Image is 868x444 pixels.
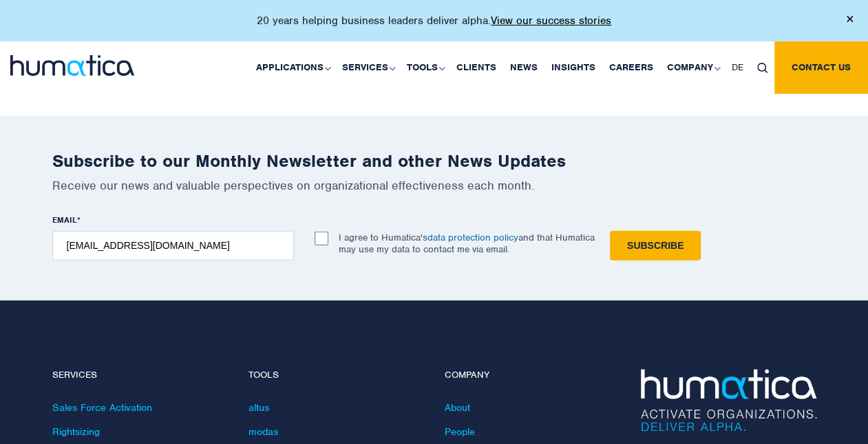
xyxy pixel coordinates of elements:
[641,370,816,432] img: Humatica
[610,231,701,261] input: Subscribe
[52,401,152,414] a: Sales Force Activation
[248,425,278,438] a: modas
[339,232,595,255] p: I agree to Humatica's and that Humatica may use my data to contact me via email.
[602,41,660,94] a: Careers
[445,401,470,414] a: About
[52,150,816,172] h2: Subscribe to our Monthly Newsletter and other News Updates
[335,41,400,94] a: Services
[445,370,620,381] h4: Company
[52,231,294,261] input: name@company.com
[544,41,602,94] a: Insights
[427,232,518,243] a: data protection policy
[52,214,77,225] span: EMAIL
[445,425,475,438] a: People
[400,41,449,94] a: Tools
[52,178,816,193] p: Receive our news and valuable perspectives on organizational effectiveness each month.
[725,41,750,94] a: DE
[52,370,228,381] h4: Services
[248,370,424,381] h4: Tools
[491,14,611,28] a: View our success stories
[315,232,328,245] input: I agree to Humatica'sdata protection policyand that Humatica may use my data to contact me via em...
[732,61,743,73] span: DE
[757,63,768,73] img: search_icon
[249,41,335,94] a: Applications
[10,55,134,76] img: logo
[449,41,503,94] a: Clients
[660,41,725,94] a: Company
[52,425,100,438] a: Rightsizing
[257,14,611,28] p: 20 years helping business leaders deliver alpha.
[774,41,868,94] a: Contact us
[503,41,544,94] a: News
[248,401,269,414] a: altus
